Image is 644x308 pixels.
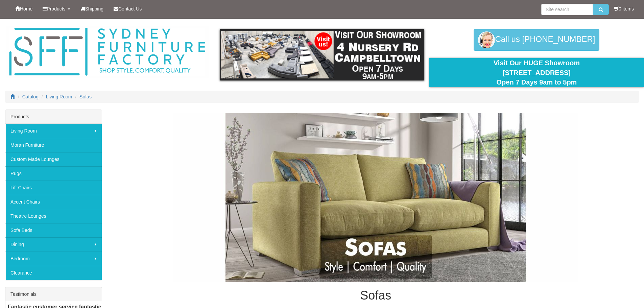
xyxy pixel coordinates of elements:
[5,223,102,237] a: Sofa Beds
[112,289,639,302] h1: Sofas
[5,195,102,209] a: Accent Chairs
[5,237,102,252] a: Dining
[20,6,32,11] span: Home
[5,124,102,138] a: Living Room
[614,5,634,12] li: 0 items
[109,0,147,17] a: Contact Us
[79,94,92,99] a: Sofas
[220,29,424,80] img: showroom.gif
[5,209,102,223] a: Theatre Lounges
[5,138,102,152] a: Moran Furniture
[85,6,104,11] span: Shipping
[5,181,102,195] a: Lift Chairs
[5,166,102,181] a: Rugs
[46,94,72,99] a: Living Room
[118,6,142,11] span: Contact Us
[47,6,65,11] span: Products
[5,266,102,280] a: Clearance
[5,252,102,266] a: Bedroom
[22,94,39,99] a: Catalog
[38,0,75,17] a: Products
[434,58,639,87] div: Visit Our HUGE Showroom [STREET_ADDRESS] Open 7 Days 9am to 5pm
[10,0,38,17] a: Home
[5,110,102,124] div: Products
[173,113,578,282] img: Sofas
[5,152,102,166] a: Custom Made Lounges
[6,26,209,78] img: Sydney Furniture Factory
[5,287,102,301] div: Testimonials
[75,0,109,17] a: Shipping
[541,4,593,15] input: Site search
